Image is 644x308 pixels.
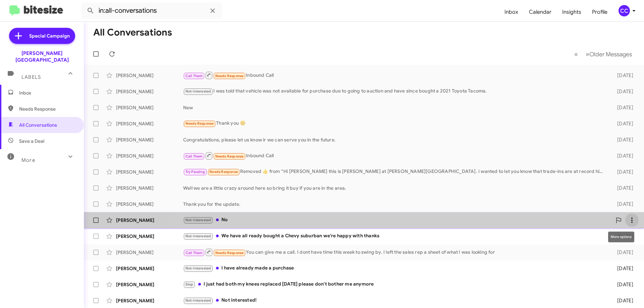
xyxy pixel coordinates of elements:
a: Calendar [524,2,557,22]
div: [PERSON_NAME] [116,281,183,288]
div: I have already made a purchase [183,264,606,272]
div: [PERSON_NAME] [116,249,183,256]
div: [PERSON_NAME] [116,136,183,143]
div: [DATE] [606,185,639,191]
span: Not-Interested [185,266,211,270]
div: I just had both my knees replaced [DATE] please don't bother me anymore [183,281,606,288]
span: Call Them [185,251,203,255]
div: Inbound Call [183,71,606,79]
div: [DATE] [606,281,639,288]
span: Not-Interested [185,298,211,303]
div: [DATE] [606,72,639,79]
div: [PERSON_NAME] [116,169,183,175]
div: [DATE] [606,169,639,175]
div: Inbound Call [183,151,606,160]
span: Needs Response [215,74,244,78]
div: Removed ‌👍‌ from “ Hi [PERSON_NAME] this is [PERSON_NAME] at [PERSON_NAME][GEOGRAPHIC_DATA]. I wa... [183,168,606,176]
div: [PERSON_NAME] [116,152,183,159]
span: Needs Response [185,121,214,126]
span: » [586,50,589,58]
div: Not interested! [183,297,606,304]
div: [PERSON_NAME] [116,217,183,224]
div: [DATE] [606,201,639,207]
span: Not-Interested [185,218,211,222]
div: [PERSON_NAME] [116,120,183,127]
div: [DATE] [606,152,639,159]
div: [PERSON_NAME] [116,201,183,207]
div: [DATE] [606,265,639,272]
div: [DATE] [606,104,639,111]
nav: Page navigation example [571,47,636,61]
span: Not-Interested [185,234,211,238]
div: [DATE] [606,120,639,127]
div: [PERSON_NAME] [116,185,183,191]
div: [DATE] [606,136,639,143]
div: [DATE] [606,297,639,304]
div: [PERSON_NAME] [116,265,183,272]
div: CC [619,5,630,16]
div: [DATE] [606,88,639,95]
div: No [183,216,612,224]
span: Labels [21,74,41,80]
a: Profile [587,2,613,22]
div: We have all ready bought a Chevy suburban we're happy with thanks [183,232,606,240]
span: Save a Deal [19,138,44,144]
h1: All Conversations [93,27,172,38]
span: Inbox [19,89,76,96]
span: Older Messages [589,51,632,58]
span: Needs Response [215,251,244,255]
span: Try Pausing [185,170,205,174]
span: Call Them [185,74,203,78]
div: [PERSON_NAME] [116,104,183,111]
span: Special Campaign [29,33,70,39]
span: Call Them [185,154,203,159]
span: Needs Response [209,170,238,174]
button: Previous [570,47,582,61]
span: Needs Response [19,106,76,112]
div: [PERSON_NAME] [116,233,183,240]
button: CC [613,5,637,16]
div: More options [608,232,634,242]
div: [PERSON_NAME] [116,297,183,304]
div: Congratulations, please let us know ir we can serve you in the future. [183,136,606,143]
div: New [183,104,606,111]
div: I was told that vehicle was not available for purchase due to going to auction and have since bou... [183,87,606,95]
input: Search [81,3,222,19]
span: « [574,50,578,58]
a: Inbox [499,2,524,22]
div: [PERSON_NAME] [116,72,183,79]
span: All Conversations [19,122,57,128]
button: Next [582,47,636,61]
div: Thank you 😊 [183,120,606,127]
div: Well we are a little crazy around here so bring it buy if you are in the area. [183,185,606,191]
span: More [21,157,35,163]
a: Special Campaign [9,28,75,44]
div: [PERSON_NAME] [116,88,183,95]
div: You can give me a call. I dont have time this week to swing by. I left the sales rep a sheet of w... [183,248,606,256]
span: Stop [185,282,194,287]
div: [DATE] [606,249,639,256]
span: Not-Interested [185,89,211,94]
span: Needs Response [215,154,244,159]
a: Insights [557,2,587,22]
div: Thank you for the update. [183,201,606,207]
